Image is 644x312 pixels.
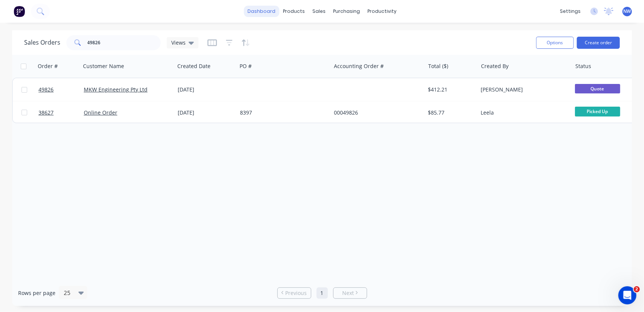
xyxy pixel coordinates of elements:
input: Search... [88,35,161,50]
div: Customer Name [83,62,124,70]
div: Created By [481,62,509,70]
ul: Pagination [274,287,370,299]
h1: Sales Orders [24,39,60,46]
div: [PERSON_NAME] [481,86,564,93]
img: Factory [14,6,25,17]
span: 38627 [38,109,54,116]
iframe: Intercom live chat [618,286,636,304]
a: Page 1 is your current page [317,287,328,299]
div: productivity [364,6,400,17]
a: Next page [334,289,367,297]
div: 8397 [240,109,324,116]
div: settings [556,6,584,17]
div: Status [575,62,591,70]
a: Online Order [84,109,117,116]
div: products [279,6,309,17]
a: 38627 [38,101,84,124]
div: Created Date [177,62,211,70]
a: Previous page [278,289,311,297]
div: Leela [481,109,564,116]
div: Total ($) [428,62,448,70]
span: Picked Up [575,107,620,116]
span: Views [171,39,186,47]
div: Accounting Order # [334,62,384,70]
span: 2 [634,286,640,292]
button: Options [536,37,574,49]
div: Order # [38,62,58,70]
button: Create order [577,37,620,49]
a: MKW Engineering Pty Ltd [84,86,148,93]
span: Quote [575,84,620,93]
div: PO # [240,62,252,70]
a: dashboard [244,6,279,17]
span: NW [624,8,631,15]
span: 49826 [38,86,54,93]
span: Next [342,289,354,297]
div: [DATE] [178,109,234,116]
div: $85.77 [428,109,472,116]
span: Previous [285,289,307,297]
div: [DATE] [178,86,234,93]
div: purchasing [329,6,364,17]
div: $412.21 [428,86,472,93]
span: Rows per page [18,289,55,297]
a: 49826 [38,78,84,101]
div: sales [309,6,329,17]
div: 00049826 [334,109,418,116]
